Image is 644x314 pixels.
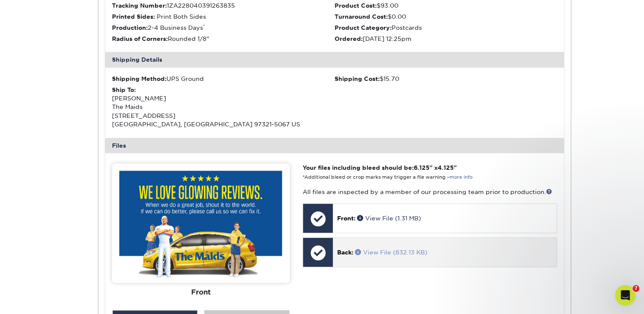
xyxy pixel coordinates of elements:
div: Spot Gloss File Setup [12,208,158,224]
li: $93.00 [335,1,557,10]
div: Spot Gloss File Setup [17,211,143,220]
strong: Production: [112,24,148,31]
span: 1ZA228040391263835 [167,2,235,9]
li: Postcards [335,23,557,32]
li: $0.00 [335,12,557,21]
div: Send us a messageWe typically reply in a few minutes [9,100,162,132]
strong: Your files including bleed should be: " x " [303,164,457,171]
img: Profile image for Erica [123,14,140,31]
img: Profile image for Irene [91,14,108,31]
li: 2-4 Business Days [112,23,335,32]
span: Back: [337,249,353,256]
p: All files are inspected by a member of our processing team prior to production. [303,188,557,196]
span: Print Both Sides [157,13,206,20]
button: Messages [57,236,113,270]
div: Front [112,283,290,302]
div: Print Order Status [17,164,143,173]
li: [DATE] 12:25pm [335,34,557,43]
span: 6.125 [414,164,429,171]
span: 7 [633,285,639,292]
a: View File (832.13 KB) [355,249,427,256]
strong: Printed Sides: [112,13,155,20]
span: Search for help [17,145,69,154]
span: Home [19,257,38,263]
div: Shipping Information and Services [17,196,143,205]
strong: Shipping Method: [112,75,166,82]
li: Rounded 1/8" [112,34,335,43]
a: View File (1.31 MB) [357,215,421,222]
div: [PERSON_NAME] The Maids [STREET_ADDRESS] [GEOGRAPHIC_DATA], [GEOGRAPHIC_DATA] 97321-5067 US [112,86,335,129]
strong: Shipping Cost: [335,75,380,82]
img: logo [17,17,74,29]
strong: Tracking Number: [112,2,167,9]
button: Help [114,236,170,270]
span: 4.125 [438,164,454,171]
div: $15.70 [335,74,557,83]
span: Messages [71,257,100,263]
strong: Turnaround Cost: [335,13,388,20]
strong: Radius of Corners: [112,35,168,42]
small: *Additional bleed or crop marks may trigger a file warning – [303,174,472,180]
div: Send us a message [17,107,142,116]
div: We typically reply in a few minutes [17,116,142,125]
div: Files [105,138,564,153]
p: Hi [PERSON_NAME] [17,60,153,75]
div: UPS Ground [112,74,335,83]
div: Creating Print-Ready Files [17,180,143,189]
button: Search for help [12,140,158,157]
span: Help [135,257,149,263]
div: Print Order Status [12,161,158,177]
p: How can we help? [17,75,153,89]
div: Close [146,14,162,29]
span: Front: [337,215,355,222]
strong: Product Category: [335,24,392,31]
img: Profile image for Jenny [107,14,124,31]
strong: Ship To: [112,86,136,93]
div: Creating Print-Ready Files [12,177,158,192]
iframe: Intercom live chat [615,285,635,305]
div: Shipping Details [105,52,564,67]
a: more info [449,174,472,180]
strong: Product Cost: [335,2,377,9]
div: Shipping Information and Services [12,192,158,208]
strong: Ordered: [335,35,363,42]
